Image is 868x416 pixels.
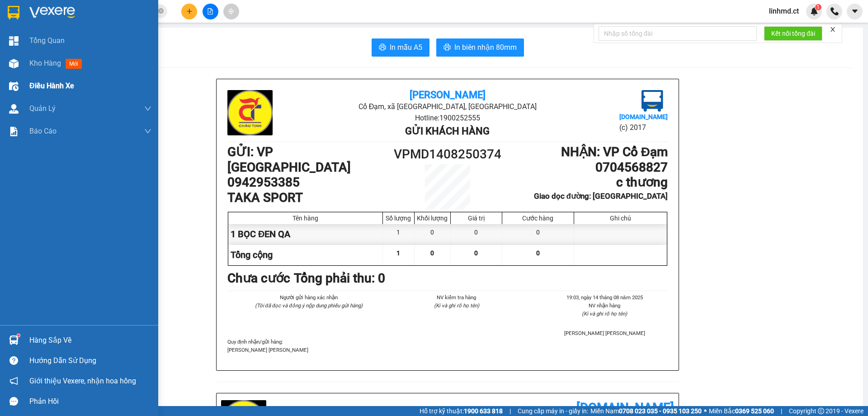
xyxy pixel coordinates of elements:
[542,301,668,310] li: NV nhận hàng
[390,42,422,53] span: In mẫu A5
[301,112,594,124] li: Hotline: 1900252555
[810,7,818,15] img: icon-new-feature
[764,26,822,41] button: Kết nối tổng đài
[534,191,668,201] b: Giao dọc đường: [GEOGRAPHIC_DATA]
[503,175,668,190] h1: c thương
[619,407,702,415] strong: 0708 023 035 - 0935 103 250
[379,43,386,52] span: printer
[454,42,517,53] span: In biên nhận 80mm
[9,59,19,68] img: warehouse-icon
[227,175,392,190] h1: 0942953385
[851,7,859,15] span: caret-down
[642,90,663,112] img: logo.jpg
[9,335,19,345] img: warehouse-icon
[29,334,151,347] div: Hàng sắp về
[762,5,806,17] span: linhmd.ct
[405,125,490,137] b: Gửi khách hàng
[735,407,774,415] strong: 0369 525 060
[29,375,136,387] span: Giới thiệu Vexere, nhận hoa hồng
[392,144,503,164] h1: VPMD1408250374
[223,4,239,19] button: aim
[599,26,757,41] input: Nhập số tổng đài
[8,6,19,19] img: logo-vxr
[576,400,674,415] b: [DOMAIN_NAME]
[393,293,519,301] li: NV kiểm tra hàng
[383,224,415,244] div: 1
[227,338,668,354] div: Quy định nhận/gửi hàng :
[158,7,164,16] span: close-circle
[542,329,668,337] li: [PERSON_NAME] [PERSON_NAME]
[781,406,782,416] span: |
[9,81,19,91] img: warehouse-icon
[207,8,213,14] span: file-add
[542,293,668,301] li: 19:03, ngày 14 tháng 08 năm 2025
[9,36,19,46] img: dashboard-icon
[228,224,383,244] div: 1 BỌC ĐEN QA
[536,249,540,257] span: 0
[443,43,451,52] span: printer
[9,377,18,385] span: notification
[11,66,135,96] b: GỬI : VP [GEOGRAPHIC_DATA]
[415,224,451,244] div: 0
[11,11,57,57] img: logo.jpg
[576,215,665,222] div: Ghi chú
[66,59,82,69] span: mới
[9,127,19,136] img: solution-icon
[815,4,821,10] sup: 1
[816,4,820,10] span: 1
[227,144,351,175] b: GỬI : VP [GEOGRAPHIC_DATA]
[227,271,290,286] b: Chưa cước
[29,125,57,137] span: Báo cáo
[503,160,668,175] h1: 0704568827
[830,7,839,15] img: phone-icon
[294,271,385,286] b: Tổng phải thu: 0
[227,90,273,135] img: logo.jpg
[434,302,479,309] i: (Kí và ghi rõ họ tên)
[9,397,18,406] span: message
[227,346,668,354] p: [PERSON_NAME] [PERSON_NAME]
[847,4,863,19] button: caret-down
[9,356,18,365] span: question-circle
[464,407,503,415] strong: 1900 633 818
[9,104,19,114] img: warehouse-icon
[561,144,668,159] b: NHẬN : VP Cổ Đạm
[502,224,574,244] div: 0
[771,29,815,38] span: Kết nối tổng đài
[231,215,380,222] div: Tên hàng
[228,8,234,14] span: aim
[301,101,594,112] li: Cổ Đạm, xã [GEOGRAPHIC_DATA], [GEOGRAPHIC_DATA]
[245,293,372,301] li: Người gửi hàng xác nhận
[203,4,218,19] button: file-add
[29,103,56,114] span: Quản Lý
[505,215,571,222] div: Cước hàng
[453,215,500,222] div: Giá trị
[144,105,151,112] span: down
[619,122,668,133] li: (c) 2017
[29,354,151,368] div: Hướng dẫn sử dụng
[227,190,392,206] h1: TAKA SPORT
[410,89,486,100] b: [PERSON_NAME]
[85,33,378,45] li: Hotline: 1900252555
[29,35,65,46] span: Tổng Quan
[474,249,478,257] span: 0
[518,406,588,416] span: Cung cấp máy in - giấy in:
[396,249,400,257] span: 1
[255,302,363,309] i: (Tôi đã đọc và đồng ý nộp dung phiếu gửi hàng)
[709,406,774,416] span: Miền Bắc
[818,408,824,414] span: copyright
[186,8,193,14] span: plus
[385,215,412,222] div: Số lượng
[430,249,434,257] span: 0
[830,26,836,33] span: close
[29,80,74,91] span: Điều hành xe
[17,334,20,337] sup: 1
[417,215,448,222] div: Khối lượng
[436,38,524,57] button: printerIn biên nhận 80mm
[372,38,429,57] button: printerIn mẫu A5
[231,249,273,260] span: Tổng cộng
[509,406,511,416] span: |
[619,113,668,120] b: [DOMAIN_NAME]
[29,395,151,408] div: Phản hồi
[420,406,503,416] span: Hỗ trợ kỹ thuật:
[158,8,164,14] span: close-circle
